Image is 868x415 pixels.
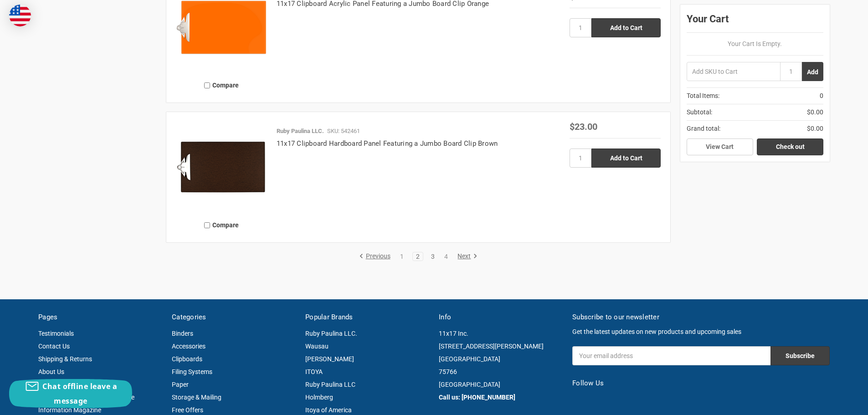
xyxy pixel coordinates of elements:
[305,330,357,337] a: Ruby Paulina LLC.
[305,381,355,388] a: Ruby Paulina LLC
[172,312,296,323] h5: Categories
[9,379,132,408] button: Chat offline leave a message
[687,91,719,101] span: Total Items:
[807,124,823,133] span: $0.00
[305,368,323,375] a: ITOYA
[277,127,324,136] p: Ruby Paulina LLC.
[572,327,830,337] p: Get the latest updates on new products and upcoming sales
[38,312,162,323] h5: Pages
[305,355,354,363] a: [PERSON_NAME]
[687,62,780,81] input: Add SKU to Cart
[172,343,205,350] a: Accessories
[439,393,515,401] strong: Call us: [PHONE_NUMBER]
[428,253,438,260] a: 3
[176,78,267,93] label: Compare
[172,394,221,401] a: Storage & Mailing
[397,253,407,260] a: 1
[9,5,31,26] img: duty and tax information for United States
[572,346,770,365] input: Your email address
[277,139,498,148] a: 11x17 Clipboard Hardboard Panel Featuring a Jumbo Board Clip Brown
[172,406,203,414] a: Free Offers
[176,122,267,213] img: 11x17 Clipboard Hardboard Panel Featuring a Jumbo Board Clip Brown
[439,394,515,401] a: Call us: [PHONE_NUMBER]
[687,124,720,133] span: Grand total:
[305,312,429,323] h5: Popular Brands
[572,312,830,323] h5: Subscribe to our newsletter
[172,330,193,337] a: Binders
[441,253,451,260] a: 4
[439,327,563,391] address: 11x17 Inc. [STREET_ADDRESS][PERSON_NAME] [GEOGRAPHIC_DATA] 75766 [GEOGRAPHIC_DATA]
[687,138,753,156] a: View Cart
[820,91,823,101] span: 0
[172,368,212,375] a: Filing Systems
[176,218,267,233] label: Compare
[770,346,830,365] input: Subscribe
[572,378,830,389] h5: Follow Us
[687,11,823,33] div: Your Cart
[305,394,333,401] a: Holmberg
[38,343,70,350] a: Contact Us
[359,252,394,261] a: Previous
[172,381,189,388] a: Paper
[305,343,329,350] a: Wausau
[454,252,478,261] a: Next
[570,120,597,132] span: $23.00
[204,82,210,88] input: Compare
[807,108,823,117] span: $0.00
[42,381,117,406] span: Chat offline leave a message
[591,149,661,168] input: Add to Cart
[38,330,74,337] a: Testimonials
[204,222,210,228] input: Compare
[757,138,823,156] a: Check out
[591,18,661,37] input: Add to Cart
[439,312,563,323] h5: Info
[305,406,352,414] a: Itoya of America
[687,108,712,117] span: Subtotal:
[327,127,360,136] p: SKU: 542461
[687,39,823,49] p: Your Cart Is Empty.
[38,368,64,375] a: About Us
[413,253,423,260] a: 2
[38,355,92,363] a: Shipping & Returns
[172,355,202,363] a: Clipboards
[802,62,823,81] button: Add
